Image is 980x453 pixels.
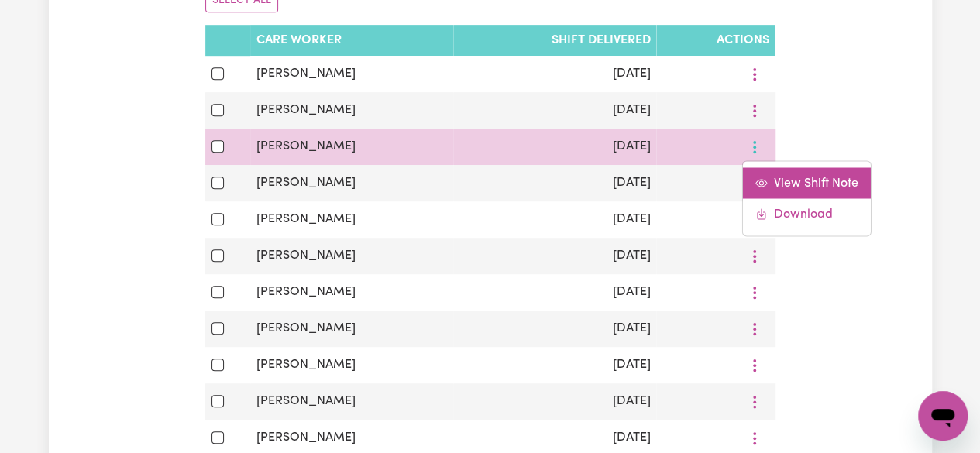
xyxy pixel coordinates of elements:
button: More options [740,317,769,341]
a: Download [743,198,871,229]
a: View Shift Note [743,167,871,198]
th: Shift delivered [453,25,656,56]
button: More options [740,208,769,232]
td: [DATE] [453,238,656,274]
button: More options [740,62,769,86]
span: [PERSON_NAME] [256,431,356,444]
td: [DATE] [453,347,656,383]
span: [PERSON_NAME] [256,104,356,116]
span: [PERSON_NAME] [256,359,356,371]
span: [PERSON_NAME] [256,322,356,335]
div: More options [742,160,872,236]
td: [DATE] [453,129,656,165]
td: [DATE] [453,311,656,347]
button: More options [740,171,769,195]
span: [PERSON_NAME] [256,249,356,262]
button: More options [740,135,769,159]
iframe: Button to launch messaging window [918,391,968,441]
td: [DATE] [453,274,656,311]
span: [PERSON_NAME] [256,140,356,153]
span: [PERSON_NAME] [256,213,356,225]
span: View Shift Note [774,177,858,189]
td: [DATE] [453,383,656,420]
span: [PERSON_NAME] [256,67,356,80]
button: More options [740,353,769,377]
button: More options [740,98,769,122]
span: [PERSON_NAME] [256,395,356,407]
button: More options [740,280,769,304]
span: [PERSON_NAME] [256,286,356,298]
button: More options [740,244,769,268]
td: [DATE] [453,92,656,129]
button: More options [740,390,769,414]
td: [DATE] [453,165,656,201]
td: [DATE] [453,56,656,92]
th: Actions [656,25,775,56]
td: [DATE] [453,201,656,238]
button: More options [740,426,769,450]
span: Care Worker [256,34,342,46]
span: [PERSON_NAME] [256,177,356,189]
